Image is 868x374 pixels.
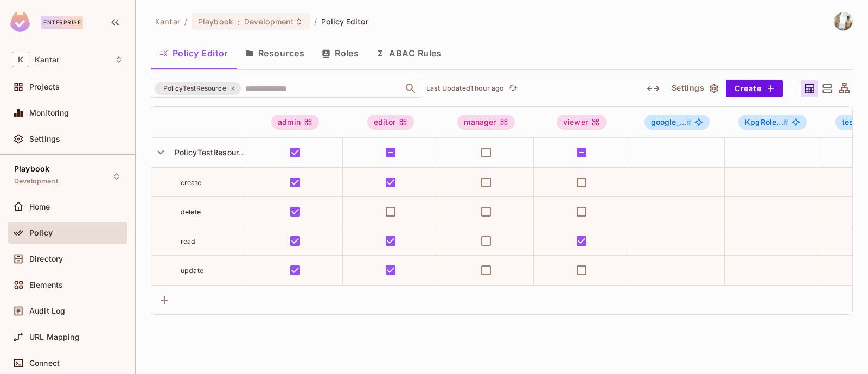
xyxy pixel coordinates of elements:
[237,17,240,26] span: :
[738,115,807,130] span: KpgRoleBasedAccess#admin
[244,16,294,27] span: Development
[29,229,53,237] span: Policy
[367,40,450,67] button: ABAC Rules
[29,135,60,143] span: Settings
[667,80,722,97] button: Settings
[237,40,313,67] button: Resources
[314,16,317,27] li: /
[41,16,83,29] div: Enterprise
[557,115,607,130] div: viewer
[313,40,367,67] button: Roles
[155,82,241,95] div: PolicyTestResource
[29,307,65,315] span: Audit Log
[157,83,233,94] span: PolicyTestResource
[29,202,50,211] span: Home
[198,16,233,27] span: Playbook
[14,177,58,186] span: Development
[181,267,203,275] span: update
[457,115,514,130] div: manager
[29,333,80,341] span: URL Mapping
[506,82,519,95] button: refresh
[508,83,518,94] span: refresh
[14,164,49,173] span: Playbook
[155,16,180,27] span: the active workspace
[35,55,59,64] span: Workspace: Kantar
[181,179,201,187] span: create
[181,237,196,245] span: read
[12,52,29,67] span: K
[367,115,414,130] div: editor
[321,16,369,27] span: Policy Editor
[745,117,788,126] span: KpgRole...
[29,255,63,263] span: Directory
[651,117,692,126] span: google_...
[184,16,187,27] li: /
[271,115,319,130] div: admin
[504,82,519,95] span: Click to refresh data
[726,80,783,97] button: Create
[403,81,418,96] button: Open
[686,117,691,126] span: #
[783,117,788,126] span: #
[834,12,852,30] img: Spoorthy D Gopalagowda
[426,84,504,93] p: Last Updated 1 hour ago
[151,40,237,67] button: Policy Editor
[10,12,30,32] img: SReyMgAAAABJRU5ErkJggg==
[170,148,248,157] span: PolicyTestResource
[29,109,69,117] span: Monitoring
[29,359,60,367] span: Connect
[644,115,710,130] span: google_pixel_india#admin
[29,83,60,91] span: Projects
[29,281,63,289] span: Elements
[181,208,201,216] span: delete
